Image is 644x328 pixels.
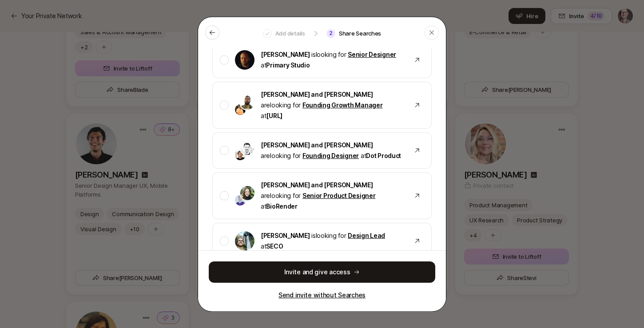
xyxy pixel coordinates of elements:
span: [URL] [266,112,282,119]
span: [PERSON_NAME] [261,51,310,58]
a: Founding Growth Manager [302,101,383,109]
span: [PERSON_NAME] and [PERSON_NAME] [261,141,373,149]
img: Maksim Stepanenko [240,141,254,155]
a: Senior Designer [348,51,396,58]
p: are looking for at [261,180,405,212]
p: is looking for at [261,230,405,252]
span: BioRender [266,202,297,210]
a: Founding Designer [302,152,359,159]
img: Jon Fan [235,195,246,205]
span: [PERSON_NAME] [261,232,310,239]
img: Carter Cleveland [235,231,254,251]
span: Dot Product [366,152,401,159]
img: Nicholas Pattison [235,50,254,70]
p: is looking for at [261,49,405,71]
a: Design Lead [348,232,385,239]
button: Invite and give access [209,261,435,283]
span: Primary Studio [266,61,310,69]
img: Karttikeya Mangalam [235,104,246,115]
img: Tutram Nguyen [240,186,254,200]
span: SECO [266,242,283,250]
span: [PERSON_NAME] and [PERSON_NAME] [261,91,373,98]
p: are looking for at [261,89,405,121]
button: Send invite without Searches [278,290,366,300]
img: Shubh Gupta [240,95,254,110]
span: [PERSON_NAME] and [PERSON_NAME] [261,181,373,189]
p: are looking for at [261,140,405,161]
a: Senior Product Designer [302,192,376,199]
img: Usman Masood [235,150,246,160]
